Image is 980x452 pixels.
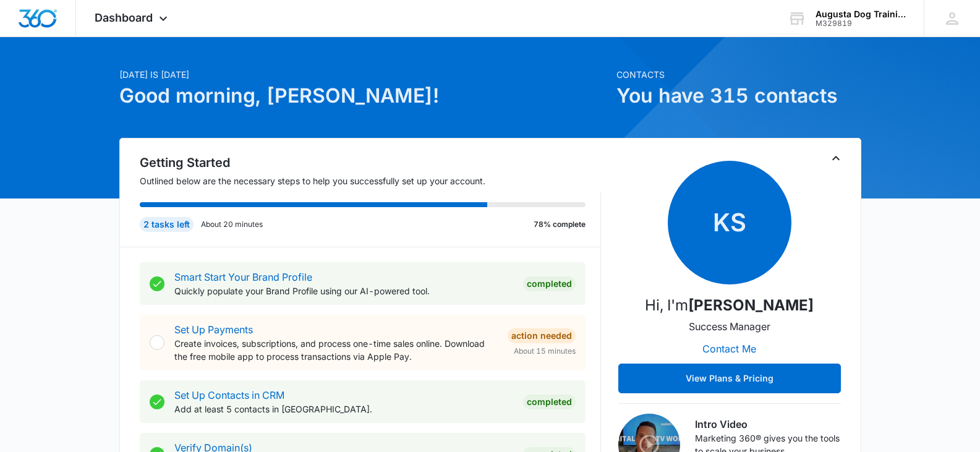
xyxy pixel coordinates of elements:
p: 78% complete [534,219,586,230]
p: Add at least 5 contacts in [GEOGRAPHIC_DATA]. [174,403,513,416]
div: account id [816,19,906,28]
button: Contact Me [690,334,769,364]
p: [DATE] is [DATE] [119,68,609,81]
div: Completed [523,394,576,409]
p: Hi, I'm [645,294,814,317]
p: Quickly populate your Brand Profile using our AI-powered tool. [174,284,513,297]
button: Toggle Collapse [829,151,843,166]
span: KS [668,161,791,284]
p: About 20 minutes [201,219,263,230]
button: View Plans & Pricing [618,364,841,393]
a: Smart Start Your Brand Profile [174,271,312,283]
strong: [PERSON_NAME] [688,296,814,314]
p: Create invoices, subscriptions, and process one-time sales online. Download the free mobile app t... [174,337,498,363]
p: Outlined below are the necessary steps to help you successfully set up your account. [140,174,601,187]
div: Completed [523,276,576,291]
div: 2 tasks left [140,217,194,232]
p: Contacts [616,68,861,81]
h1: You have 315 contacts [616,81,861,111]
h3: Intro Video [695,417,841,432]
div: Action Needed [508,328,576,343]
span: Dashboard [95,11,153,24]
a: Set Up Payments [174,323,253,336]
a: Set Up Contacts in CRM [174,389,284,401]
span: About 15 minutes [514,346,576,357]
h1: Good morning, [PERSON_NAME]! [119,81,609,111]
p: Success Manager [689,319,770,334]
div: account name [816,9,906,19]
h2: Getting Started [140,153,601,172]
